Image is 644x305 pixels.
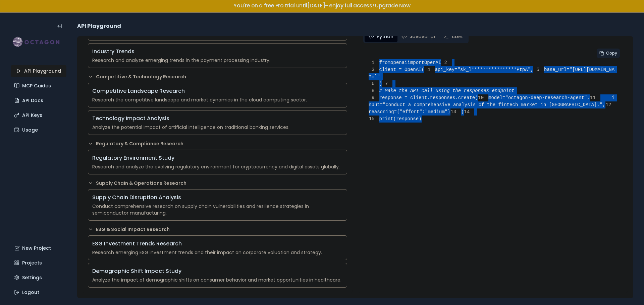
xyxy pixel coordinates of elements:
[92,154,343,162] div: Regulatory Environment Study
[11,80,67,92] a: MCP Guides
[92,48,343,56] div: Industry Trends
[379,88,515,93] span: # Make the API call using the responses endpoint
[379,60,391,65] span: from
[441,59,452,66] span: 2
[369,59,379,66] span: 1
[597,49,620,58] button: Copy
[505,95,587,100] span: "octagon-deep-research-agent"
[390,60,407,65] span: openai
[92,87,343,95] div: Competitive Landscape Research
[369,116,379,123] span: 15
[369,66,379,73] span: 3
[424,60,441,65] span: OpenAI
[435,67,457,72] span: api_key=
[408,60,424,65] span: import
[11,272,67,284] a: Settings
[382,80,393,87] span: 7
[369,109,399,115] span: reasoning={
[425,109,447,115] span: "medium"
[11,65,66,77] a: API Playground
[602,102,605,107] span: ,
[92,96,343,103] div: Research the competitive landscape and market dynamics in the cloud computing sector.
[77,22,121,30] span: API Playground
[11,124,67,136] a: Usage
[377,33,393,40] span: Python
[464,108,475,116] span: 14
[92,57,343,64] div: Research and analyze emerging trends in the payment processing industry.
[422,109,425,115] span: :
[11,94,67,106] a: API Docs
[375,2,411,9] a: Upgrade Now
[88,73,347,80] button: Competitive & Technology Research
[92,267,343,275] div: Demographic Shift Impact Study
[410,33,436,40] span: JavaScript
[450,109,464,115] span: )
[590,94,601,101] span: 11
[450,108,461,116] span: 13
[533,66,544,73] span: 5
[380,102,383,107] span: =
[531,67,533,72] span: ,
[92,277,343,283] div: Analyze the impact of demographic shifts on consumer behavior and market opportunities in healthc...
[369,80,379,87] span: 6
[369,81,382,86] span: )
[393,116,422,122] span: (response)
[6,3,638,8] h5: You're on a free Pro trial until [DATE] - enjoy full access!
[11,257,67,269] a: Projects
[11,35,66,49] img: logo-rect-yK7x_WSZ.svg
[605,101,616,108] span: 12
[92,124,343,131] div: Analyze the potential impact of artificial intelligence on traditional banking services.
[92,203,343,216] div: Conduct comprehensive research on supply chain vulnerabilities and resilience strategies in semic...
[424,66,435,73] span: 4
[11,109,67,121] a: API Keys
[383,102,602,107] span: "Conduct a comprehensive analysis of the fintech market in [GEOGRAPHIC_DATA]."
[369,94,379,101] span: 9
[88,180,347,186] button: Supply Chain & Operations Research
[11,286,67,298] a: Logout
[92,249,343,256] div: Research emerging ESG investment trends and their impact on corporate valuation and strategy.
[369,87,379,94] span: 8
[447,109,450,115] span: }
[606,51,617,56] span: Copy
[369,95,478,100] span: response = client.responses.create(
[544,67,570,72] span: base_url=
[587,95,590,100] span: ,
[11,242,67,254] a: New Project
[88,140,347,147] button: Regulatory & Compliance Research
[379,116,393,122] span: print
[478,94,489,101] span: 10
[92,194,343,202] div: Supply Chain Disruption Analysis
[92,240,343,248] div: ESG Investment Trends Research
[92,115,343,123] div: Technology Impact Analysis
[92,163,343,170] div: Research and analyze the evolving regulatory environment for cryptocurrency and digital assets gl...
[369,67,424,72] span: client = OpenAI(
[88,226,347,233] button: ESG & Social Impact Research
[488,95,505,100] span: model=
[399,109,422,115] span: "effort"
[452,33,463,40] span: cURL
